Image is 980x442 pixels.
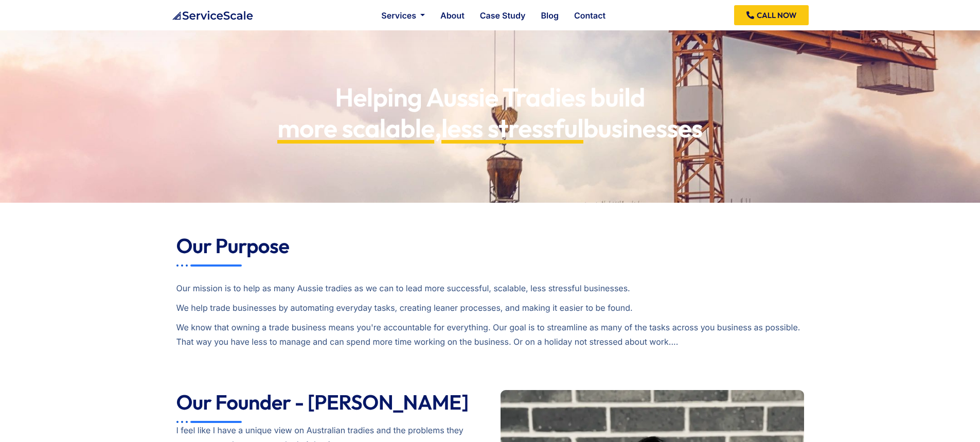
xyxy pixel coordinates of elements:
[171,10,253,20] a: ServiceScale logo representing business automation for tradiesServiceScale logo representing busi...
[574,11,605,20] a: Contact
[734,5,809,25] a: CALL NOW
[264,82,716,144] h1: Helping Aussie Tradies build , businesses
[277,113,434,144] span: more scalable
[176,267,804,295] p: Our mission is to help as many Aussie tradies as we can to lead more successful, scalable, less s...
[541,11,558,20] a: Blog
[176,390,480,415] h2: Our Founder - [PERSON_NAME]
[440,11,465,20] a: About
[757,11,796,19] span: CALL NOW
[381,11,425,20] a: Services
[480,11,526,20] a: Case Study
[176,300,804,315] p: We help trade businesses by automating everyday tasks, creating leaner processes, and making it e...
[176,320,804,349] p: We know that owning a trade business means you're accountable for everything. Our goal is to stre...
[176,234,804,258] h2: Our Purpose
[441,113,583,144] span: less stressful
